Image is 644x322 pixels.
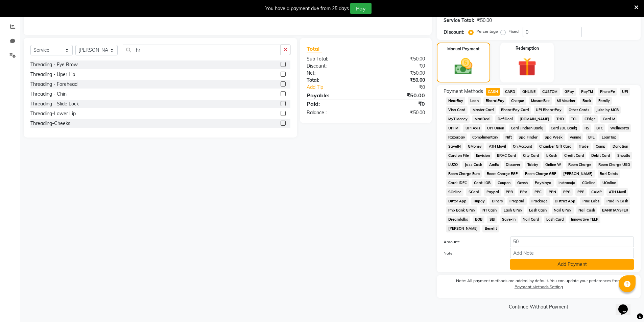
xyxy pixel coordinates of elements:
span: PhonePe [598,88,617,96]
span: CUSTOM [540,88,560,96]
span: Envision [474,152,492,159]
span: SaveIN [446,143,463,150]
span: ATH Movil [606,188,628,196]
span: Paid in Cash [604,197,630,205]
span: Room Charge Euro [446,170,482,178]
span: PPG [561,188,573,196]
span: ATH Movil [486,143,508,150]
span: Other Cards [567,106,592,114]
button: Pay [350,3,372,14]
span: PPR [504,188,515,196]
span: Gcash [515,179,530,187]
span: MyT Money [446,115,470,123]
span: Card (Indian Bank) [509,124,546,132]
span: Lash Card [544,216,566,223]
span: Pnb Bank GPay [446,206,478,214]
span: Instamojo [556,179,577,187]
span: City Card [521,152,542,159]
span: Nail GPay [552,206,574,214]
span: Card (DL Bank) [549,124,580,132]
span: iPrepaid [507,197,527,205]
span: LoanTap [599,133,619,141]
span: CAMP [589,188,604,196]
span: Card M [600,115,617,123]
div: Total: [302,77,366,84]
span: GMoney [466,143,484,150]
span: iPackage [529,197,550,205]
span: Room Charge USD [596,161,632,169]
div: ₹50.00 [477,17,492,24]
span: BOB [473,216,484,223]
span: Bad Debts [598,170,620,178]
span: PayTM [579,88,595,96]
span: NT Cash [480,206,499,214]
span: Family [596,97,612,105]
span: Donation [610,143,630,150]
div: Net: [302,70,366,77]
label: Amount: [438,239,505,245]
span: Dreamfolks [446,216,470,223]
div: ₹50.00 [366,55,430,63]
span: Room Charge [566,161,593,169]
span: Benefit [482,225,499,232]
span: Master Card [470,106,496,114]
span: [PERSON_NAME] [561,170,595,178]
div: ₹0 [377,84,430,91]
div: You have a payment due from 25 days [265,5,349,12]
span: CASH [486,88,500,96]
div: ₹0 [366,63,430,70]
span: PPN [546,188,558,196]
input: Search or Scan [123,45,281,55]
span: UPI [620,88,630,96]
span: Rupay [471,197,487,205]
span: PPC [532,188,544,196]
input: Add Note [510,248,634,258]
span: NearBuy [446,97,466,105]
div: Payable: [302,91,366,99]
span: Diners [490,197,505,205]
span: Lash GPay [501,206,524,214]
span: RS [582,124,592,132]
span: SCard [466,188,481,196]
span: Wellnessta [608,124,631,132]
button: Add Payment [510,259,634,270]
span: Bank [580,97,593,105]
span: Pine Labs [580,197,601,205]
div: Discount: [302,63,366,70]
span: Trade [577,143,591,150]
div: ₹50.00 [366,109,430,116]
span: Spa Finder [517,133,540,141]
span: Complimentary [470,133,500,141]
label: Manual Payment [447,46,480,52]
span: TCL [569,115,580,123]
div: Threading - Eye Brow [30,61,78,68]
img: _gift.svg [512,55,542,78]
span: Card: IDFC [446,179,469,187]
div: Threading - Chin [30,91,67,98]
span: Jazz Cash [462,161,484,169]
span: BharatPay [483,97,506,105]
div: ₹50.00 [366,91,430,99]
span: GPay [563,88,576,96]
span: BFL [586,133,597,141]
span: Venmo [568,133,583,141]
span: CEdge [582,115,598,123]
span: COnline [580,179,597,187]
span: UPI Union [485,124,506,132]
span: BharatPay Card [499,106,531,114]
span: Comp [593,143,607,150]
span: On Account [511,143,534,150]
span: SOnline [446,188,464,196]
span: PPE [575,188,587,196]
span: UPI Axis [463,124,482,132]
span: Coupon [495,179,512,187]
span: Room Charge EGP [484,170,520,178]
span: Save-In [500,216,518,223]
span: Innovative TELR [569,216,600,223]
label: Fixed [508,28,519,34]
div: ₹50.00 [366,70,430,77]
label: Note: [438,250,505,256]
span: Card: IOB [472,179,493,187]
img: _cash.svg [449,56,478,77]
div: Threading - Forehead [30,81,77,88]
